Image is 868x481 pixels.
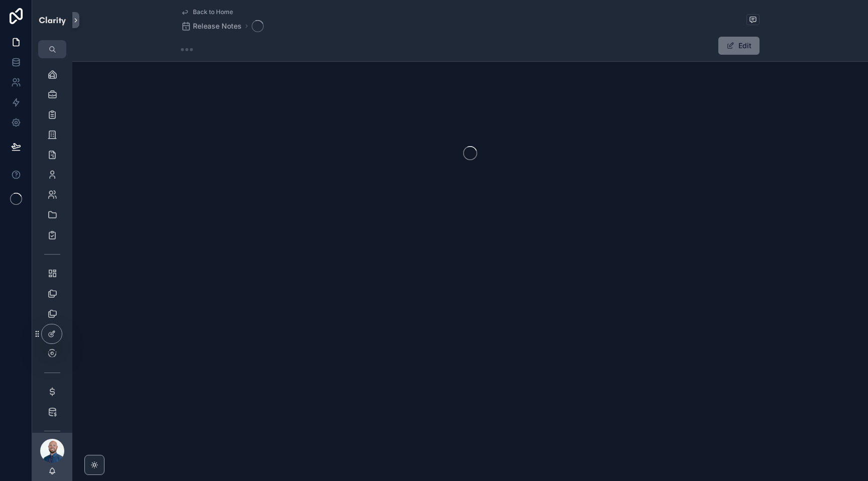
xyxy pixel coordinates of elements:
span: Release Notes [193,21,242,31]
img: App logo [38,12,66,28]
button: Edit [718,37,759,55]
div: scrollable content [32,58,72,433]
a: Back to Home [181,8,233,16]
span: Back to Home [193,8,233,16]
a: Release Notes [181,21,242,31]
